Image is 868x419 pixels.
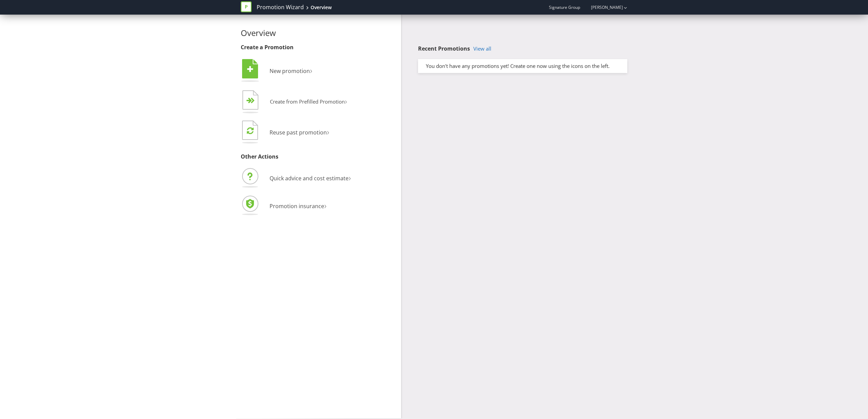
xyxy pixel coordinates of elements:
a: View all [473,46,491,52]
tspan:  [247,66,253,73]
span: › [310,65,312,76]
span: › [324,200,327,211]
div: Overview [311,4,332,11]
span: Promotion insurance [270,202,324,210]
a: Promotion Wizard [257,3,304,11]
span: › [349,172,351,183]
span: Recent Promotions [418,45,470,52]
span: Reuse past promotion [270,129,327,136]
span: › [345,96,347,106]
span: Signature Group [549,4,580,10]
button: Create from Prefilled Promotion› [241,89,348,116]
h3: Other Actions [241,154,396,160]
span: Create from Prefilled Promotion [270,98,345,105]
span: › [327,126,329,137]
span: Quick advice and cost estimate [270,175,349,182]
tspan:  [251,97,255,104]
a: [PERSON_NAME] [584,4,623,10]
a: Promotion insurance› [241,202,327,210]
a: Quick advice and cost estimate› [241,175,351,182]
div: You don't have any promotions yet! Create one now using the icons on the left. [421,62,625,70]
h3: Create a Promotion [241,44,396,51]
tspan:  [247,127,254,134]
span: New promotion [270,67,310,75]
h2: Overview [241,29,396,37]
